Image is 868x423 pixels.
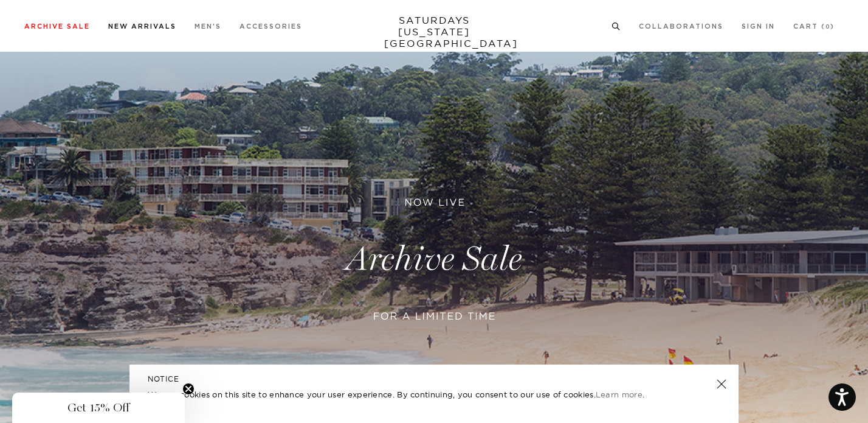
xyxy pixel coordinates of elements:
a: SATURDAYS[US_STATE][GEOGRAPHIC_DATA] [384,15,484,49]
h5: NOTICE [148,374,720,385]
a: Sign In [742,23,775,30]
a: Learn more [596,390,642,399]
a: Men's [195,23,221,30]
span: Get 15% Off [67,400,129,415]
a: New Arrivals [108,23,176,30]
a: Collaborations [639,23,723,30]
p: We use cookies on this site to enhance your user experience. By continuing, you consent to our us... [148,388,677,400]
a: Accessories [239,23,302,30]
small: 0 [825,24,830,30]
a: Archive Sale [24,23,90,30]
a: Cart (0) [793,23,835,30]
button: Close teaser [182,383,195,395]
div: Get 15% OffClose teaser [12,393,185,423]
